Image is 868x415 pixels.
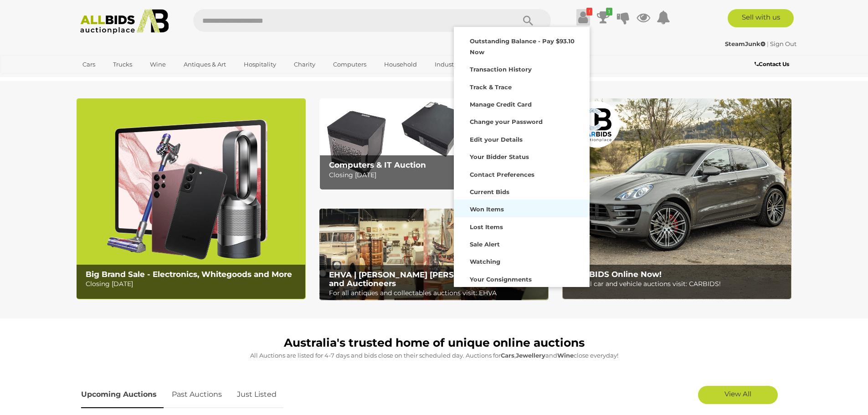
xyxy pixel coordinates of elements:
a: Past Auctions [165,381,229,408]
a: Manage Credit Card [454,95,590,112]
span: View All [724,389,751,398]
i: 1 [606,8,612,15]
img: Big Brand Sale - Electronics, Whitegoods and More [77,98,306,299]
a: SteamJunk [725,40,767,47]
img: Allbids.com.au [75,9,174,34]
a: Big Brand Sale - Electronics, Whitegoods and More Big Brand Sale - Electronics, Whitegoods and Mo... [77,98,306,299]
a: Household [378,57,423,72]
a: Just Listed [230,381,283,408]
a: Lost Items [454,217,590,235]
strong: Edit your Details [470,136,523,143]
a: Watching [454,252,590,269]
img: Computers & IT Auction [319,98,549,190]
b: Contact Us [755,61,789,67]
strong: Change your Password [470,118,543,125]
strong: Track & Trace [470,83,512,91]
a: Industrial [429,57,469,72]
h1: Australia's trusted home of unique online auctions [81,337,787,349]
a: ! [576,9,590,26]
strong: Your Bidder Status [470,153,529,160]
a: Edit your Details [454,130,590,147]
strong: Won Items [470,205,504,213]
b: Big Brand Sale - Electronics, Whitegoods and More [86,270,292,279]
p: All Auctions are listed for 4-7 days and bids close on their scheduled day. Auctions for , and cl... [81,350,787,361]
p: Closing [DATE] [329,169,544,181]
strong: Wine [557,352,574,359]
i: ! [586,8,592,15]
strong: Cars [501,352,514,359]
a: Antiques & Art [178,57,232,72]
b: EHVA | [PERSON_NAME] [PERSON_NAME] Valuers and Auctioneers [329,270,531,288]
a: Transaction History [454,60,590,77]
a: EHVA | Evans Hastings Valuers and Auctioneers EHVA | [PERSON_NAME] [PERSON_NAME] Valuers and Auct... [319,209,549,301]
strong: Sale Alert [470,241,500,248]
button: Search [505,9,551,32]
strong: Contact Preferences [470,171,534,178]
a: Hospitality [238,57,282,72]
strong: Manage Credit Card [470,101,532,108]
p: For all antiques and collectables auctions visit: EHVA [329,287,544,299]
img: CARBIDS Online Now! [562,98,791,299]
a: Wine [144,57,172,72]
a: Upcoming Auctions [81,381,164,408]
a: Current Bids [454,182,590,200]
strong: Outstanding Balance - Pay $93.10 Now [470,37,575,55]
span: | [767,40,769,47]
a: Outstanding Balance - Pay $93.10 Now [454,31,590,60]
a: Change your Password [454,112,590,129]
p: Closing [DATE] [86,278,300,290]
a: Cars [77,57,101,72]
a: Sign Out [770,40,796,47]
a: Sell with us [728,9,794,27]
a: Charity [288,57,321,72]
a: [GEOGRAPHIC_DATA] [77,72,153,87]
strong: Watching [470,258,500,265]
a: Contact Preferences [454,165,590,182]
a: CARBIDS Online Now! CARBIDS Online Now! For all car and vehicle auctions visit: CARBIDS! [562,98,791,299]
img: EHVA | Evans Hastings Valuers and Auctioneers [319,209,549,301]
strong: Current Bids [470,188,509,195]
p: For all car and vehicle auctions visit: CARBIDS! [572,278,786,290]
a: Your Consignments [454,270,590,287]
b: CARBIDS Online Now! [572,270,662,279]
a: Contact Us [755,59,791,69]
a: Computers [327,57,372,72]
a: Track & Trace [454,77,590,95]
strong: SteamJunk [725,40,765,47]
strong: Lost Items [470,223,503,231]
strong: Transaction History [470,66,532,73]
strong: Jewellery [516,352,545,359]
a: Sale Alert [454,235,590,252]
a: Computers & IT Auction Computers & IT Auction Closing [DATE] [319,98,549,190]
a: 1 [596,9,610,26]
strong: Your Consignments [470,276,532,283]
a: Your Bidder Status [454,147,590,164]
a: View All [698,386,778,404]
b: Computers & IT Auction [329,160,426,169]
a: Won Items [454,200,590,217]
a: Trucks [107,57,138,72]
